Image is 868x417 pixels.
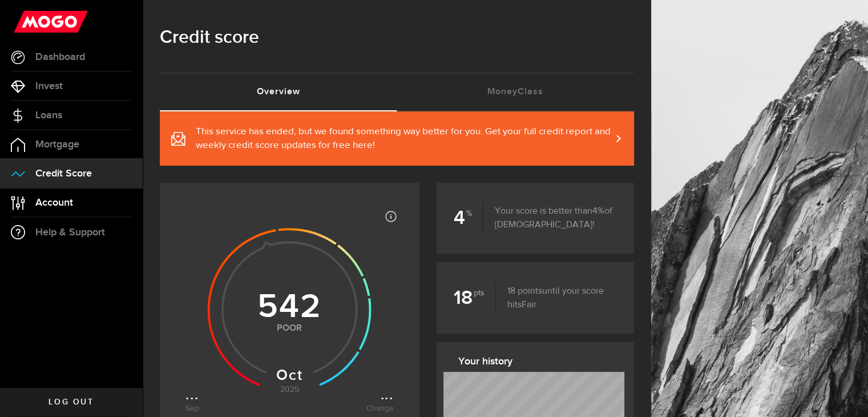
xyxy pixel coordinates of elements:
[496,284,617,312] p: until your score hits
[522,300,536,310] span: Fair
[507,287,542,296] span: 18 points
[35,139,79,150] span: Mortgage
[454,283,496,314] b: 18
[35,52,85,62] span: Dashboard
[454,203,483,234] b: 4
[592,207,604,216] span: 4
[483,205,617,232] p: Your score is better than of [DEMOGRAPHIC_DATA]!
[160,73,634,111] ul: Tabs Navigation
[9,5,43,39] button: Open LiveChat chat widget
[160,111,634,166] a: This service has ended, but we found something way better for you. Get your full credit report an...
[35,110,62,121] span: Loans
[196,125,611,153] span: This service has ended, but we found something way better for you. Get your full credit report an...
[160,74,397,110] a: Overview
[35,169,92,179] span: Credit Score
[458,352,620,371] h3: Your history
[160,23,634,53] h1: Credit score
[397,74,635,110] a: MoneyClass
[35,198,73,208] span: Account
[35,81,63,91] span: Invest
[49,398,94,406] span: Log out
[35,227,105,238] span: Help & Support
